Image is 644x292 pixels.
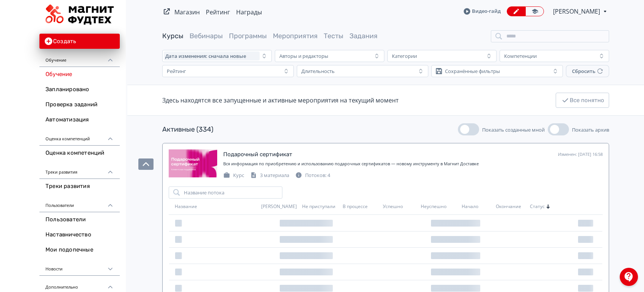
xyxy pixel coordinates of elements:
button: Категории [387,50,497,62]
div: Здесь находятся все запущенные и активные мероприятия на текущий момент [162,96,399,105]
div: Активные (334) [162,124,213,135]
button: Длительность [297,65,428,77]
div: Подарочный сертификат [223,150,292,159]
button: Дата изменения: сначала новые [162,50,272,62]
div: Обучение [39,49,120,67]
img: https://files.teachbase.ru/system/slaveaccount/52152/logo/medium-aa5ec3a18473e9a8d3a167ef8955dcbc... [45,5,114,25]
div: Длительность [301,68,335,74]
a: Проверка заданий [39,97,120,112]
button: Рейтинг [162,65,294,77]
span: Дата изменения: сначала новые [165,53,246,59]
div: Новости [39,258,120,276]
a: Магазин [174,8,200,16]
span: Статус [530,203,545,210]
div: Изменен: [DATE] 16:58 [558,151,603,158]
a: Треки развития [39,179,120,194]
a: Вебинары [190,32,223,40]
a: Пользователи [39,212,120,227]
a: Программы [229,32,267,40]
div: Категории [392,53,417,59]
div: Потоков: 4 [295,172,330,179]
div: [PERSON_NAME] [261,203,299,210]
span: Начало [462,203,478,210]
div: Неуспешно [421,203,458,210]
a: Видео-гайд [464,8,501,15]
span: Показать созданные мной [482,126,545,133]
span: Анна Ивачева [553,7,601,16]
button: Авторы и редакторы [275,50,384,62]
span: Окончание [496,203,521,210]
a: Автоматизация [39,112,120,127]
div: Успешно [383,203,418,210]
a: Наставничество [39,227,120,242]
a: Мероприятия [273,32,318,40]
div: 3 материала [250,172,289,179]
span: Показать архив [572,126,609,133]
div: Оценка компетенций [39,127,120,146]
a: Тесты [324,32,343,40]
div: Компетенции [504,53,537,59]
a: Курсы [162,32,183,40]
div: Курс [223,172,244,179]
div: Авторы и редакторы [279,53,328,59]
a: Рейтинг [206,8,230,16]
a: Мои подопечные [39,242,120,258]
a: Переключиться в режим ученика [525,6,544,16]
div: Сохранённые фильтры [445,68,500,74]
button: Создать [39,34,120,49]
a: Запланировано [39,82,120,97]
div: В процессе [343,203,380,210]
button: Компетенции [500,50,609,62]
div: Не приступали [302,203,340,210]
div: Рейтинг [167,68,186,74]
button: Сбросить [566,65,609,77]
button: Все понятно [556,93,609,108]
div: Треки развития [39,161,120,179]
div: Пользователи [39,194,120,212]
div: Вся информация по приобретению и использованию подарочных сертификатов — новому инструменту в Маг... [223,161,603,167]
span: Название [175,203,197,210]
a: Задания [349,32,378,40]
a: Награды [236,8,262,16]
a: Оценка компетенций [39,146,120,161]
a: Обучение [39,67,120,82]
button: Сохранённые фильтры [431,65,563,77]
